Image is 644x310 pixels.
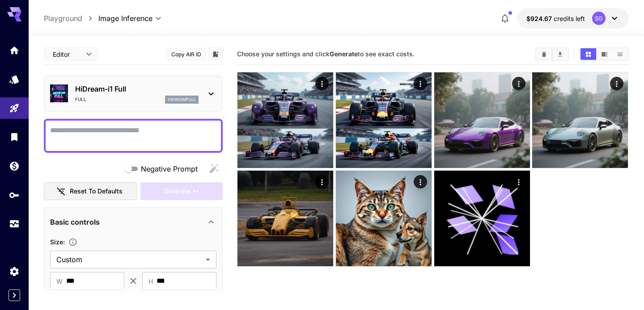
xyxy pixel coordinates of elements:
[237,50,415,58] span: Choose your settings and click to see exact costs.
[166,48,207,61] button: Copy AIR ID
[56,254,202,265] span: Custom
[237,171,333,266] img: 2Q==
[9,74,20,85] div: Models
[526,14,585,23] div: $924.67175
[50,217,100,227] p: Basic controls
[44,13,82,24] a: Playground
[336,72,432,168] img: Z
[512,175,525,189] div: Actions
[512,77,525,90] div: Actions
[98,13,153,24] span: Image Inference
[50,211,216,233] div: Basic controls
[330,50,358,58] b: Generate
[434,72,530,168] img: 2Q==
[9,103,20,114] div: Playground
[526,15,554,22] span: $924.67
[414,77,427,90] div: Actions
[9,160,20,172] div: Wallet
[580,47,629,61] div: Show media in grid viewShow media in video viewShow media in list view
[580,48,596,60] button: Show media in grid view
[212,49,220,59] button: Add to library
[9,131,20,142] div: Library
[44,13,98,24] nav: breadcrumb
[9,189,20,201] div: API Keys
[56,276,63,286] span: W
[535,47,569,61] div: Clear AllDownload All
[592,12,606,25] div: SG
[9,218,20,230] div: Usage
[610,77,624,90] div: Actions
[44,182,137,201] button: Reset to defaults
[552,48,568,60] button: Download All
[554,15,585,22] span: credits left
[414,175,427,189] div: Actions
[536,48,552,60] button: Clear All
[316,77,329,90] div: Actions
[50,238,65,246] span: Size :
[597,48,612,60] button: Show media in video view
[9,45,20,56] div: Home
[612,48,628,60] button: Show media in list view
[50,80,216,107] div: HiDream-i1 FullFullhidreamfull
[8,289,20,301] button: Expand sidebar
[141,163,198,174] span: Negative Prompt
[517,8,629,29] button: $924.67175SG
[75,96,86,103] p: Full
[316,175,329,189] div: Actions
[75,84,199,94] p: HiDream-i1 Full
[336,171,432,266] img: 2Q==
[53,50,80,59] span: Editor
[65,238,81,247] button: Adjust the dimensions of the generated image by specifying its width and height in pixels, or sel...
[532,72,628,168] img: 9k=
[168,96,196,103] p: hidreamfull
[237,72,333,168] img: 9k=
[9,266,20,277] div: Settings
[148,276,153,286] span: H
